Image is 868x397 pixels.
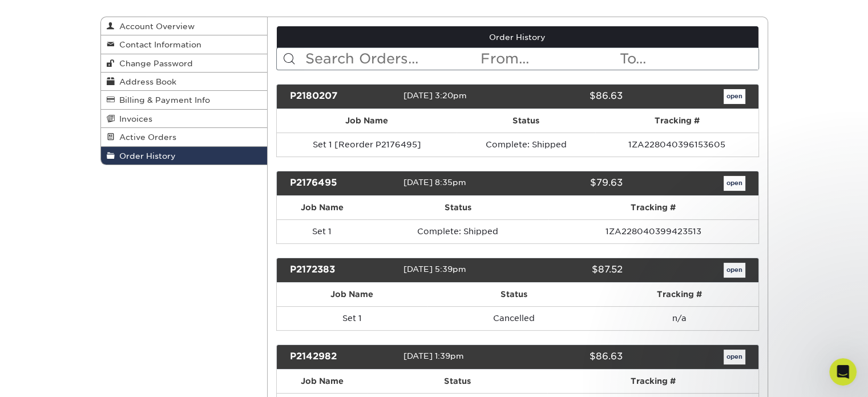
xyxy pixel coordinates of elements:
[548,196,758,219] th: Tracking #
[600,283,758,306] th: Tracking #
[277,133,457,157] td: Set 1 [Reorder P2176495]
[403,91,467,100] span: [DATE] 3:20pm
[457,133,595,157] td: Complete: Shipped
[548,219,758,243] td: 1ZA228040399423513
[277,109,457,133] th: Job Name
[281,350,403,364] div: P2142982
[277,283,427,306] th: Job Name
[368,219,548,243] td: Complete: Shipped
[277,26,758,48] a: Order History
[427,283,600,306] th: Status
[115,40,201,49] span: Contact Information
[115,95,210,105] span: Billing & Payment Info
[277,219,368,243] td: Set 1
[101,91,268,109] a: Billing & Payment Info
[115,22,195,31] span: Account Overview
[277,306,427,330] td: Set 1
[403,264,466,274] span: [DATE] 5:39pm
[101,35,268,54] a: Contact Information
[724,350,745,364] a: open
[101,128,268,146] a: Active Orders
[724,176,745,191] a: open
[115,77,176,86] span: Address Book
[281,263,403,278] div: P2172383
[281,176,403,191] div: P2176495
[368,196,548,219] th: Status
[427,306,600,330] td: Cancelled
[509,350,631,364] div: $86.63
[509,89,631,104] div: $86.63
[724,89,745,104] a: open
[595,109,758,133] th: Tracking #
[403,178,466,187] span: [DATE] 8:35pm
[619,48,758,70] input: To...
[509,176,631,191] div: $79.63
[115,114,152,123] span: Invoices
[115,59,193,68] span: Change Password
[115,133,176,142] span: Active Orders
[277,196,368,219] th: Job Name
[281,89,403,104] div: P2180207
[101,73,268,91] a: Address Book
[829,358,857,386] iframe: Intercom live chat
[479,48,619,70] input: From...
[600,306,758,330] td: n/a
[547,370,758,393] th: Tracking #
[509,263,631,278] div: $87.52
[595,133,758,157] td: 1ZA228040396153605
[367,370,547,393] th: Status
[101,147,268,165] a: Order History
[101,110,268,128] a: Invoices
[101,54,268,73] a: Change Password
[101,17,268,35] a: Account Overview
[403,351,464,360] span: [DATE] 1:39pm
[724,263,745,278] a: open
[304,48,479,70] input: Search Orders...
[457,109,595,133] th: Status
[115,151,176,161] span: Order History
[277,370,367,393] th: Job Name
